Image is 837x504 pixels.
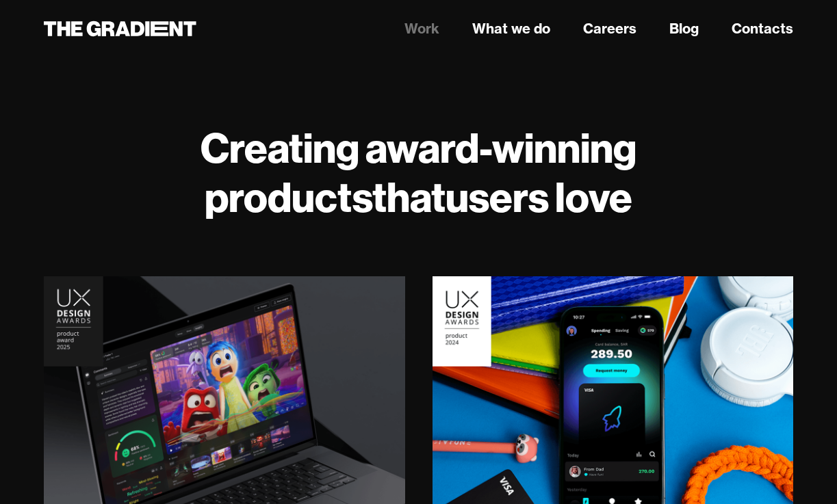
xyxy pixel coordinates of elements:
a: Contacts [732,18,793,39]
a: Work [404,18,439,39]
h1: Creating award-winning products users love [44,123,793,222]
a: Careers [583,18,636,39]
a: What we do [472,18,550,39]
strong: that [372,171,446,223]
a: Blog [669,18,699,39]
